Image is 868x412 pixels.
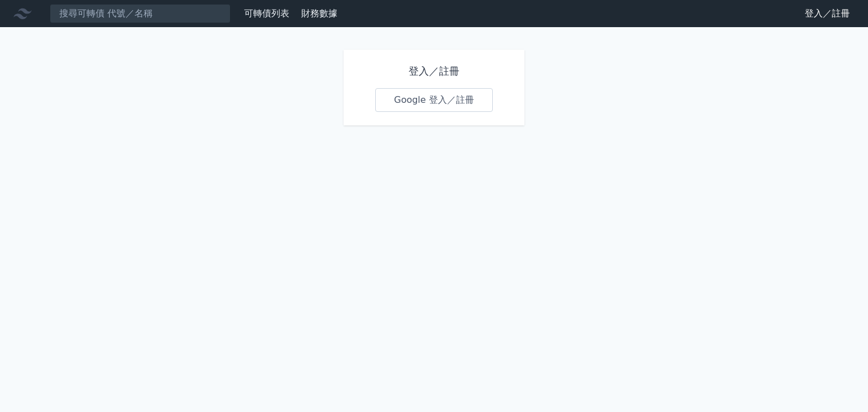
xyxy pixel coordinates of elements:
[375,88,493,112] a: Google 登入／註冊
[796,5,859,23] a: 登入／註冊
[301,8,337,19] a: 財務數據
[244,8,289,19] a: 可轉債列表
[50,4,231,23] input: 搜尋可轉債 代號／名稱
[375,63,493,79] h1: 登入／註冊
